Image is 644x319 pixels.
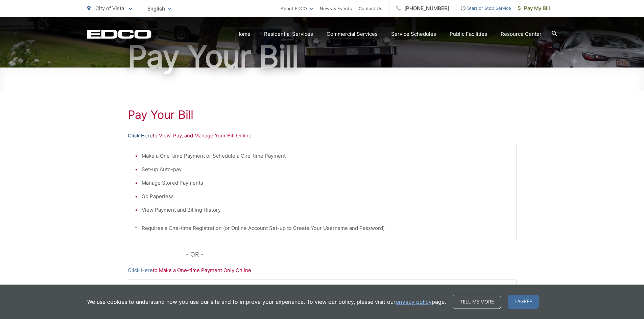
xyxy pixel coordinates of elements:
[142,3,176,15] span: English
[320,4,352,12] a: News & Events
[87,40,557,74] h1: Pay Your Bill
[142,192,509,201] li: Go Paperless
[501,30,542,38] a: Resource Center
[87,298,446,306] p: We use cookies to understand how you use our site and to improve your experience. To view our pol...
[518,4,550,12] span: Pay My Bill
[87,29,151,39] a: EDCD logo. Return to the homepage.
[391,30,436,38] a: Service Schedules
[135,224,509,232] p: * Requires a One-time Registration (or Online Account Set-up to Create Your Username and Password)
[453,295,501,309] a: Tell me more
[128,266,153,274] a: Click Here
[142,152,509,160] li: Make a One-time Payment or Schedule a One-time Payment
[264,30,313,38] a: Residential Services
[142,206,509,214] li: View Payment and Billing History
[128,132,517,140] p: to View, Pay, and Manage Your Bill Online
[95,5,124,11] span: City of Vista
[281,4,313,12] a: About EDCO
[450,30,487,38] a: Public Facilities
[327,30,378,38] a: Commercial Services
[128,132,153,140] a: Click Here
[236,30,251,38] a: Home
[359,4,382,12] a: Contact Us
[508,295,539,309] span: I agree
[142,179,509,187] li: Manage Stored Payments
[128,108,517,122] h1: Pay Your Bill
[186,249,517,260] p: - OR -
[396,298,432,306] a: privacy policy
[128,266,517,274] p: to Make a One-time Payment Only Online
[142,165,509,174] li: Set-up Auto-pay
